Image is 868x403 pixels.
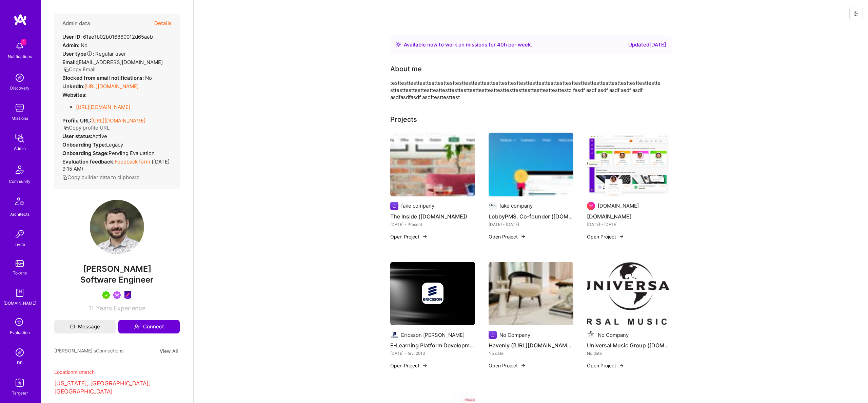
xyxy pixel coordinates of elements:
strong: Profile URL: [62,117,91,124]
div: Discovery [10,84,29,92]
span: [PERSON_NAME]'s Connections [54,347,123,355]
div: fake company [499,202,533,209]
div: No date [587,350,672,357]
button: Open Project [587,233,624,240]
i: icon Copy [62,175,67,180]
img: User Avatar [90,200,144,254]
img: cover [390,262,475,326]
img: logo [14,14,27,26]
div: Notifications [8,53,32,60]
button: Open Project [390,362,428,369]
div: No [62,74,152,81]
strong: Evaluation feedback: [62,158,115,165]
img: Havenly (http://havenly.com/) [489,262,573,326]
h4: E-Learning Platform Development [390,341,475,350]
strong: User ID: [62,34,82,40]
i: icon Mail [70,324,75,329]
h4: Universal Music Group ([DOMAIN_NAME]) [587,341,672,350]
i: icon SelectionTeam [13,316,26,329]
div: ( [DATE] 9:15 AM ) [62,158,172,172]
span: Years Experience [96,305,145,312]
button: Copy profile URL [64,124,110,131]
img: Company logo [422,283,443,304]
img: teamwork [13,101,26,115]
img: Company logo [587,331,595,339]
img: A.Team [587,133,672,196]
div: DB [17,359,23,366]
strong: User status: [62,133,92,139]
button: Connect [118,320,180,333]
div: 61ae1b02b016860012d65aeb [62,33,153,40]
div: Community [9,178,31,185]
span: 1 [21,39,26,45]
button: Details [154,14,172,33]
i: icon Copy [64,67,69,72]
img: arrow-right [520,234,526,239]
button: View All [158,347,180,355]
div: No Company [598,331,629,339]
strong: Blocked from email notifications: [62,75,145,81]
div: Available now to work on missions for h per week . [404,41,532,49]
div: Location mismatch [54,368,180,376]
i: icon Copy [64,126,69,131]
div: No [62,42,87,49]
div: fake company [401,202,434,209]
button: Copy Email [64,66,96,73]
span: Software Engineer [80,275,154,285]
div: Targeter [12,389,28,397]
h4: Havenly ([URL][DOMAIN_NAME]) [489,341,573,350]
img: arrow-right [422,234,428,239]
div: Tokens [13,269,27,276]
img: Company logo [489,202,497,210]
img: arrow-right [619,363,624,368]
a: Feedback form [115,158,150,165]
div: [DATE] - [DATE] [489,221,573,228]
img: Invite [13,227,26,241]
button: Open Project [390,233,428,240]
div: Architects [10,211,29,218]
div: Invite [15,241,25,248]
h4: LobbyPMS, Co-founder ([DOMAIN_NAME]) [489,212,573,221]
a: [URL][DOMAIN_NAME] [84,83,139,90]
strong: Onboarding Type: [62,141,106,148]
div: Projects [390,114,417,124]
img: Admin Search [13,346,26,359]
button: Open Project [587,362,624,369]
img: arrow-right [520,363,526,368]
i: icon Connect [134,324,140,330]
div: [DOMAIN_NAME] [598,202,639,209]
p: [US_STATE], [GEOGRAPHIC_DATA], [GEOGRAPHIC_DATA] [54,380,180,396]
img: discovery [13,71,26,84]
strong: LinkedIn: [62,83,84,90]
div: About me [390,64,422,74]
a: [URL][DOMAIN_NAME] [76,104,130,110]
div: [DATE] - fev. 2013 [390,350,475,357]
img: Company logo [390,202,398,210]
i: Help [86,51,93,57]
span: [PERSON_NAME] [54,264,180,274]
button: Open Project [489,362,526,369]
img: Company logo [587,202,595,210]
img: admin teamwork [13,131,26,145]
h4: [DOMAIN_NAME] [587,212,672,221]
div: [DATE] - Present [390,221,475,228]
strong: User type : [62,51,94,57]
strong: Admin: [62,42,79,49]
span: Active [92,133,107,139]
img: The Inside (theinside.com) [390,133,475,196]
button: Copy builder data to clipboard [62,174,140,181]
img: Community [12,161,28,178]
strong: Email: [62,59,77,65]
strong: Websites: [62,92,86,98]
div: [DOMAIN_NAME] [3,300,36,307]
div: [DATE] - [DATE] [587,221,672,228]
button: Message [54,320,116,333]
a: [URL][DOMAIN_NAME] [91,117,145,124]
div: Evaluation [10,329,30,336]
img: arrow-right [422,363,428,368]
img: guide book [13,286,26,300]
span: 11 [88,305,94,312]
div: No date [489,350,573,357]
img: Product Design Guild [124,291,132,299]
div: Ericsson [PERSON_NAME] [401,331,465,339]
